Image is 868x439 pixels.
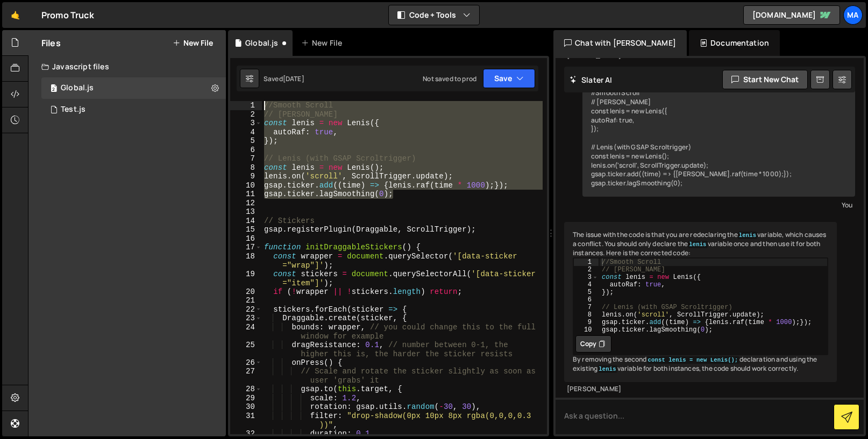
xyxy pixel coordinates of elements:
[722,70,808,89] button: Start new chat
[574,281,599,289] div: 4
[574,266,599,274] div: 2
[230,207,262,217] div: 13
[230,128,262,137] div: 4
[423,74,476,83] div: Not saved to prod
[230,243,262,252] div: 17
[574,319,599,326] div: 9
[230,234,262,243] div: 16
[230,305,262,314] div: 22
[230,101,262,110] div: 1
[567,385,834,394] div: [PERSON_NAME]
[283,74,304,83] div: [DATE]
[230,252,262,270] div: 18
[574,296,599,304] div: 6
[738,232,757,239] code: lenis
[230,287,262,297] div: 20
[230,270,262,287] div: 19
[585,199,852,211] div: You
[230,217,262,226] div: 14
[230,154,262,163] div: 7
[230,412,262,429] div: 31
[582,71,855,197] div: This code isn't working. What is wrong with it? //Smooth Scroll // [PERSON_NAME] const lenis = ne...
[61,83,94,93] div: Global.js
[389,5,479,25] button: Code + Tools
[689,30,780,56] div: Documentation
[230,110,262,119] div: 2
[264,74,304,83] div: Saved
[230,358,262,368] div: 26
[230,225,262,234] div: 15
[230,314,262,323] div: 23
[574,326,599,334] div: 10
[230,323,262,341] div: 24
[230,119,262,128] div: 3
[574,274,599,281] div: 3
[574,304,599,311] div: 7
[688,241,707,248] code: lenis
[574,289,599,296] div: 5
[570,75,613,85] h2: Slater AI
[230,341,262,358] div: 25
[41,37,61,49] h2: Files
[743,5,840,25] a: [DOMAIN_NAME]
[230,146,262,155] div: 6
[2,2,29,28] a: 🤙
[230,394,262,403] div: 29
[843,5,863,25] a: Ma
[553,30,687,56] div: Chat with [PERSON_NAME]
[230,429,262,438] div: 32
[483,69,535,88] button: Save
[575,335,611,352] button: Copy
[230,385,262,394] div: 28
[574,311,599,319] div: 8
[41,77,226,99] div: 16133/43708.js
[230,296,262,305] div: 21
[574,258,599,266] div: 1
[230,199,262,208] div: 12
[597,365,617,373] code: lenis
[230,163,262,172] div: 8
[41,9,94,21] div: Promo Truck
[301,38,346,48] div: New File
[51,85,57,93] span: 2
[230,367,262,385] div: 27
[230,181,262,190] div: 10
[230,190,262,199] div: 11
[61,105,86,114] div: Test.js
[245,38,278,48] div: Global.js
[230,402,262,412] div: 30
[173,39,213,47] button: New File
[230,172,262,181] div: 9
[41,99,226,120] div: 16133/43353.js
[647,356,739,364] code: const lenis = new Lenis();
[230,136,262,146] div: 5
[564,222,837,382] div: The issue with the code is that you are redeclaring the variable, which causes a conflict. You sh...
[29,56,226,77] div: Javascript files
